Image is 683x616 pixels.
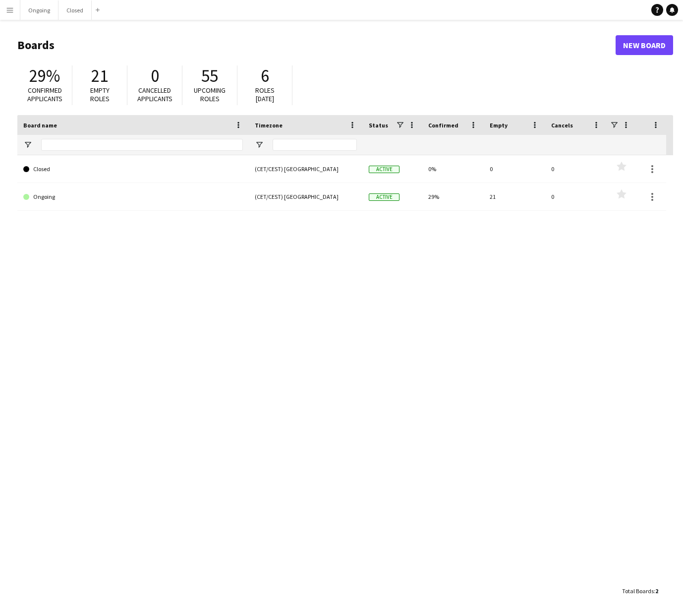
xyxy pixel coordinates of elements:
span: 0 [151,65,159,87]
span: Active [369,193,399,201]
span: Total Boards [622,587,654,595]
span: Roles [DATE] [255,86,275,103]
div: 0 [545,155,607,183]
a: New Board [616,35,673,55]
button: Open Filter Menu [23,140,32,149]
span: Cancels [551,122,573,129]
div: : [622,581,658,601]
span: 21 [91,65,108,87]
div: 29% [422,183,484,210]
span: 55 [201,65,218,87]
span: Status [369,122,388,129]
button: Ongoing [20,0,58,20]
button: Closed [58,0,92,20]
span: Upcoming roles [194,86,226,103]
span: Empty roles [90,86,110,103]
span: 6 [261,65,269,87]
span: 29% [29,65,60,87]
span: Active [369,166,399,173]
div: (CET/CEST) [GEOGRAPHIC_DATA] [249,155,363,183]
div: 0 [545,183,607,210]
input: Timezone Filter Input [273,139,357,151]
span: Timezone [255,122,283,129]
div: (CET/CEST) [GEOGRAPHIC_DATA] [249,183,363,210]
div: 21 [484,183,545,210]
h1: Boards [17,38,616,53]
span: 2 [655,587,658,595]
input: Board name Filter Input [41,139,243,151]
div: 0% [422,155,484,183]
span: Confirmed [428,122,458,129]
span: Cancelled applicants [137,86,172,103]
span: Confirmed applicants [27,86,62,103]
button: Open Filter Menu [255,140,264,149]
a: Ongoing [23,183,243,211]
span: Empty [490,122,508,129]
span: Board name [23,122,57,129]
a: Closed [23,155,243,183]
div: 0 [484,155,545,183]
